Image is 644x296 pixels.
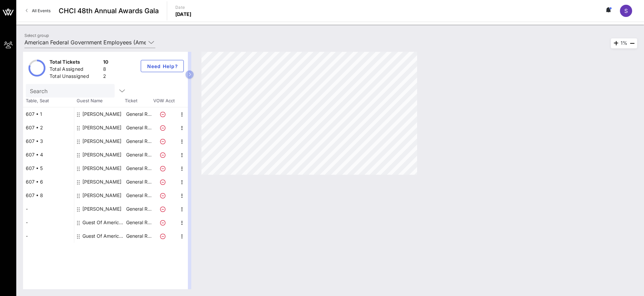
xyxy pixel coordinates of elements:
[147,63,178,69] span: Need Help?
[23,202,74,216] div: -
[125,202,152,216] p: General R…
[125,175,152,189] p: General R…
[82,202,121,216] div: Sergio Espinosa
[23,175,74,189] div: 607 • 6
[82,148,121,162] div: Debra Bunn
[125,148,152,162] p: General R…
[23,134,74,148] div: 607 • 3
[175,4,192,11] p: Date
[125,98,152,104] span: Ticket
[125,134,152,148] p: General R…
[141,60,184,72] button: Need Help?
[82,229,125,243] div: Guest Of American Federal Government Employees
[82,121,121,134] div: Elizabeth Kelley
[125,162,152,175] p: General R…
[59,6,159,16] span: CHCI 48th Annual Awards Gala
[82,162,121,175] div: Kameron Johnston
[125,121,152,134] p: General R…
[611,38,637,48] div: 1%
[23,121,74,134] div: 607 • 2
[82,175,121,189] div: Kendrick Roberson
[23,189,74,202] div: 607 • 8
[22,5,55,16] a: All Events
[23,229,74,243] div: -
[82,189,121,202] div: Ottis Johnson
[23,148,74,162] div: 607 • 4
[620,5,632,17] div: S
[23,98,74,104] span: Table, Seat
[82,107,121,121] div: Everett Kelley
[125,189,152,202] p: General R…
[50,66,100,74] div: Total Assigned
[74,98,125,104] span: Guest Name
[23,107,74,121] div: 607 • 1
[103,59,109,67] div: 10
[624,7,628,14] span: S
[24,33,49,38] label: Select group
[23,216,74,229] div: -
[152,98,176,104] span: VOW Acct
[50,59,100,67] div: Total Tickets
[82,216,125,229] div: Guest Of American Federal Government Employees
[125,216,152,229] p: General R…
[125,107,152,121] p: General R…
[175,11,192,18] p: [DATE]
[103,66,109,74] div: 8
[82,134,121,148] div: Eric Bunn
[23,162,74,175] div: 607 • 5
[50,73,100,81] div: Total Unassigned
[32,8,51,13] span: All Events
[125,229,152,243] p: General R…
[103,73,109,81] div: 2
